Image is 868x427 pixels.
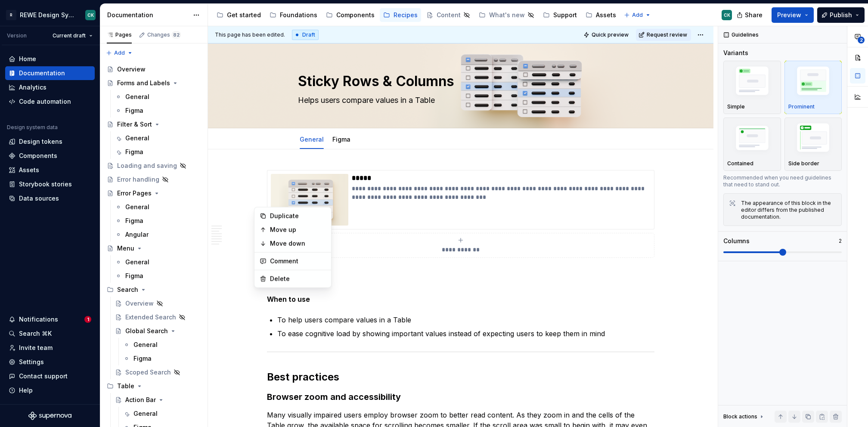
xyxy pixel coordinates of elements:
[596,11,616,19] div: Assets
[858,37,865,43] span: 2
[172,31,181,38] span: 82
[117,79,170,87] div: Forms and Labels
[19,372,68,381] div: Contact support
[2,6,98,24] button: RREWE Design SystemCK
[112,324,204,338] a: Global Search
[267,295,310,303] strong: When to use
[784,61,842,114] button: placeholderProminent
[125,327,168,335] div: Global Search
[125,134,149,142] div: General
[125,148,143,156] div: Figma
[332,136,350,143] a: Figma
[19,137,62,146] div: Design tokens
[112,90,204,104] a: General
[581,29,632,41] button: Quick preview
[125,396,156,404] div: Action Bar
[117,120,152,129] div: Filter & Sort
[117,189,152,198] div: Error Pages
[582,8,620,22] a: Assets
[727,64,777,101] img: placeholder
[103,118,204,131] a: Filter & Sort
[19,329,52,338] div: Search ⌘K
[5,327,95,340] button: Search ⌘K
[437,11,461,19] div: Content
[723,237,750,245] div: Columns
[125,272,143,280] div: Figma
[732,7,768,23] button: Share
[280,11,317,19] div: Foundations
[296,71,622,92] textarea: Sticky Rows & Columns
[270,226,326,234] div: Move up
[5,95,95,108] a: Code automation
[117,244,134,253] div: Menu
[539,8,580,22] a: Support
[103,186,204,200] a: Error Pages
[267,273,654,287] h2: General
[5,66,95,80] a: Documentation
[19,386,33,395] div: Help
[5,80,95,94] a: Analytics
[839,238,842,244] p: 2
[5,163,95,177] a: Assets
[5,52,95,66] a: Home
[5,177,95,191] a: Storybook stories
[266,8,321,22] a: Foundations
[489,11,525,19] div: What's new
[117,285,138,294] div: Search
[5,341,95,355] a: Invite team
[5,149,95,163] a: Components
[112,145,204,159] a: Figma
[125,217,143,225] div: Figma
[292,30,319,40] div: Draft
[19,194,59,203] div: Data sources
[112,393,204,407] a: Action Bar
[19,55,36,63] div: Home
[117,382,134,390] div: Table
[267,370,654,384] h2: Best practices
[112,269,204,283] a: Figma
[745,11,763,19] span: Share
[277,328,654,339] p: To ease cognitive load by showing important values instead of expecting users to keep them in mind
[120,352,204,365] a: Figma
[103,283,204,297] div: Search
[5,384,95,397] button: Help
[107,31,132,38] div: Pages
[5,355,95,369] a: Settings
[727,122,777,156] img: placeholder
[125,368,171,377] div: Scoped Search
[777,11,801,19] span: Preview
[19,358,44,366] div: Settings
[270,275,326,283] div: Delete
[107,11,189,19] div: Documentation
[19,152,57,160] div: Components
[19,166,39,174] div: Assets
[117,65,146,74] div: Overview
[784,118,842,171] button: placeholderSide border
[120,338,204,352] a: General
[133,409,158,418] div: General
[788,64,838,101] img: placeholder
[296,130,327,148] div: General
[394,11,418,19] div: Recipes
[112,214,204,228] a: Figma
[112,228,204,241] a: Angular
[213,6,620,24] div: Page tree
[112,104,204,118] a: Figma
[19,97,71,106] div: Code automation
[788,160,819,167] p: Side border
[592,31,629,38] span: Quick preview
[227,11,261,19] div: Get started
[6,10,16,20] div: R
[112,131,204,145] a: General
[125,106,143,115] div: Figma
[300,136,324,143] a: General
[5,313,95,326] button: Notifications1
[112,297,204,310] a: Overview
[19,180,72,189] div: Storybook stories
[336,11,375,19] div: Components
[28,412,71,420] svg: Supernova Logo
[20,11,75,19] div: REWE Design System
[723,411,765,423] div: Block actions
[84,316,91,323] span: 1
